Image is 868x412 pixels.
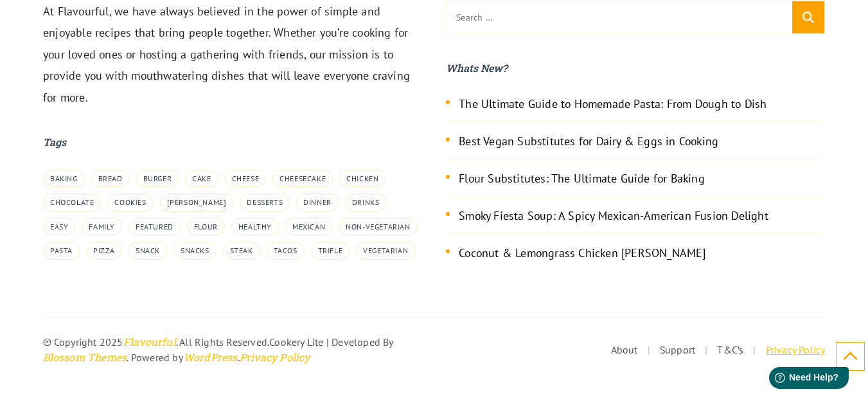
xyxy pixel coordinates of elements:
a: Bread (1 item) [91,170,130,188]
a: flour (1 item) [187,218,225,236]
h2: Tags [43,134,422,150]
a: Trifle (1 item) [311,242,350,260]
a: Blossom Themes [43,350,127,365]
a: Easy (1 item) [43,218,75,236]
a: Cheesecake (1 item) [272,170,333,188]
a: Cookies (1 item) [107,193,153,211]
p: At Flavourful, we have always believed in the power of simple and enjoyable recipes that bring pe... [43,1,422,108]
a: Snacks (1 item) [173,242,217,260]
a: Pizza (1 item) [86,242,122,260]
a: steak (1 item) [223,242,260,260]
a: Family (1 item) [82,218,122,236]
a: Privacy Policy [766,343,826,356]
a: Tacos (2 items) [267,242,305,260]
a: Cheese (7 items) [225,170,267,188]
a: Burger (1 item) [136,170,179,188]
a: Chicken (1 item) [339,170,385,188]
a: Privacy Policy [240,350,310,365]
a: WordPress [183,350,238,365]
a: About [611,343,638,356]
a: Support [660,343,695,356]
span: © Copyright 2025 . All Rights Reserved. [43,336,270,348]
a: Cake (4 items) [185,170,218,188]
a: Coconut & Lemongrass Chicken [PERSON_NAME] [459,246,705,260]
h2: Whats New? [446,60,825,76]
a: baking (1 item) [43,170,85,188]
a: Best Vegan Substitutes for Dairy & Eggs in Cooking [459,134,718,148]
a: The Ultimate Guide to Homemade Pasta: From Dough to Dish [459,96,766,111]
a: Curry (1 item) [160,193,234,211]
a: Snack (16 items) [128,242,167,260]
a: Flavourful [123,334,176,350]
a: Featured (14 items) [128,218,181,236]
a: Non-Vegetarian (2 items) [339,218,417,236]
a: Mexican (2 items) [285,218,332,236]
iframe: Help widget launcher [754,362,854,398]
a: T&C’s [717,343,743,356]
a: Drinks (1 item) [345,193,387,211]
input: Search [792,1,824,33]
a: Desserts (19 items) [240,193,290,211]
a: Chocolate (6 items) [43,193,101,211]
a: Pasta (1 item) [43,242,80,260]
a: Flour Substitutes: The Ultimate Guide for Baking [459,171,705,186]
a: Vegetarian (9 items) [356,242,415,260]
a: Healthy (6 items) [231,218,279,236]
a: Smoky Fiesta Soup: A Spicy Mexican-American Fusion Delight [459,208,768,223]
div: Cookery Lite | Developed By . Powered by . [43,334,434,365]
a: Dinner (12 items) [296,193,339,211]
